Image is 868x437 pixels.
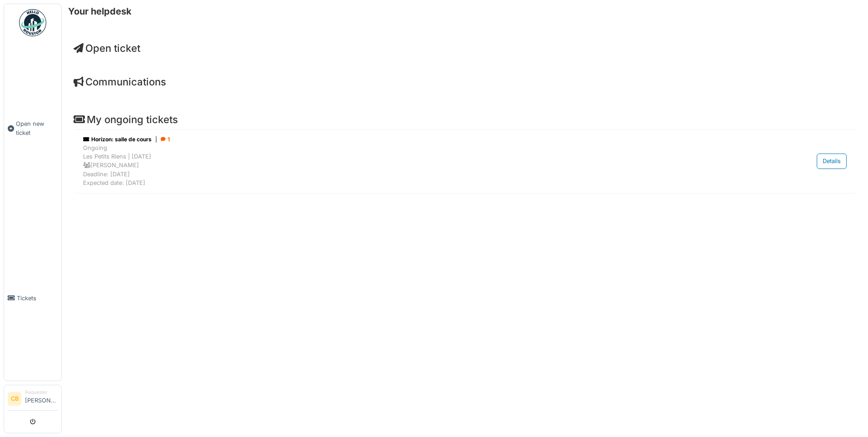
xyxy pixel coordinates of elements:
[817,154,847,169] div: Details
[4,215,61,381] a: Tickets
[25,389,58,396] div: Requester
[74,76,856,88] h4: Communications
[68,6,132,17] h6: Your helpdesk
[25,389,58,408] li: [PERSON_NAME]
[83,135,735,144] div: Horizon: salle de cours
[8,392,21,406] li: CB
[74,114,856,125] h4: My ongoing tickets
[74,42,140,54] a: Open ticket
[4,41,61,215] a: Open new ticket
[19,9,46,36] img: Badge_color-CXgf-gQk.svg
[155,135,157,144] span: |
[8,389,58,411] a: CB Requester[PERSON_NAME]
[83,144,735,187] div: Ongoing Les Petits Riens | [DATE] [PERSON_NAME] Deadline: [DATE] Expected date: [DATE]
[161,135,170,144] div: 1
[16,119,58,137] span: Open new ticket
[81,133,849,189] a: Horizon: salle de cours| 1 OngoingLes Petits Riens | [DATE] [PERSON_NAME]Deadline: [DATE]Expected...
[17,294,58,303] span: Tickets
